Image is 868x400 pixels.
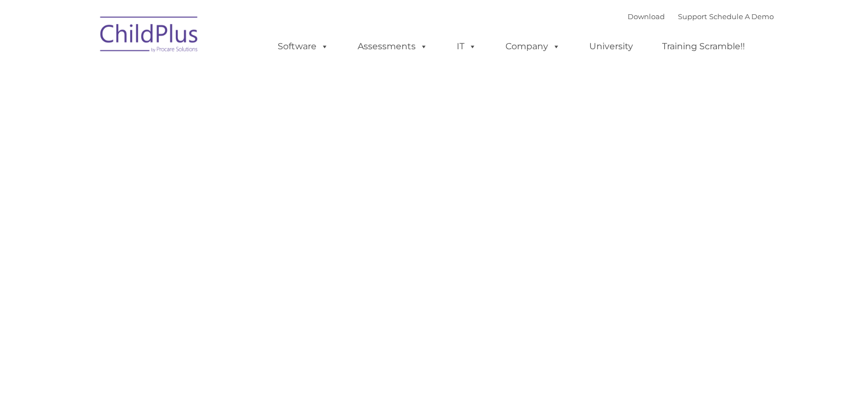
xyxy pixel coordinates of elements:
a: Software [267,36,340,57]
font: | [628,12,774,21]
a: Training Scramble!! [651,36,756,57]
a: Assessments [347,36,439,57]
a: Schedule A Demo [709,12,774,21]
a: University [578,36,644,57]
a: Download [628,12,665,21]
a: Company [495,36,571,57]
img: ChildPlus by Procare Solutions [95,9,204,63]
a: IT [446,36,487,57]
a: Support [678,12,707,21]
